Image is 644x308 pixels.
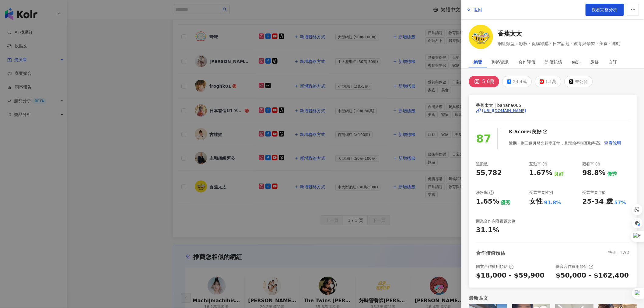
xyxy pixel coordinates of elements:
div: 幣值：TWD [608,250,629,257]
span: 香蕉太太 | banana065 [476,102,629,109]
div: 87 [476,130,491,148]
div: 影音合作費用預估 [556,264,593,269]
button: 5.6萬 [469,76,499,87]
button: 未公開 [564,76,593,87]
div: 1.65% [476,197,499,206]
div: 未公開 [575,77,588,86]
div: 91.8% [544,199,561,206]
a: KOL Avatar [469,25,493,51]
div: 1.67% [529,168,552,178]
div: 聯絡資訊 [492,56,509,68]
button: 1.1萬 [535,76,561,87]
div: [URL][DOMAIN_NAME] [482,108,526,114]
a: 香蕉太太 [498,29,621,38]
button: 返回 [466,4,483,16]
div: $18,000 - $59,900 [476,271,544,280]
div: 良好 [532,128,541,135]
a: 觀看完整分析 [586,4,624,16]
div: 圖文合作費用預估 [476,264,514,269]
span: 觀看完整分析 [592,7,618,12]
div: 優秀 [501,199,510,206]
span: 網紅類型：彩妝 · 促購導購 · 日常話題 · 教育與學習 · 美食 · 運動 [498,40,621,47]
div: 詢價紀錄 [545,56,562,68]
div: K-Score : [509,128,548,135]
div: 良好 [554,171,564,177]
div: 互動率 [529,161,547,167]
div: 優秀 [607,171,617,177]
div: 24.4萬 [513,77,527,86]
div: 1.1萬 [545,77,556,86]
div: 追蹤數 [476,161,488,167]
div: 商業合作內容覆蓋比例 [476,219,516,224]
button: 24.4萬 [502,76,531,87]
div: 57% [614,199,626,206]
div: 女性 [529,197,543,206]
div: 25-34 歲 [582,197,613,206]
div: 總覽 [474,56,482,68]
div: 近期一到三個月發文頻率正常，且漲粉率與互動率高。 [509,137,621,149]
div: 最新貼文 [469,295,637,302]
a: [URL][DOMAIN_NAME] [476,108,629,114]
button: 查看說明 [604,137,621,149]
div: 合作價值預估 [476,250,505,257]
div: 31.1% [476,226,499,235]
div: 受眾主要性別 [529,190,553,195]
span: 返回 [474,7,482,12]
div: 觀看率 [582,161,600,167]
div: 55,782 [476,168,502,178]
div: 漲粉率 [476,190,494,195]
div: 合作評價 [519,56,536,68]
img: KOL Avatar [469,25,493,49]
div: 足跡 [590,56,599,68]
div: 備註 [572,56,581,68]
div: 受眾主要年齡 [582,190,606,195]
div: 98.8% [582,168,605,178]
div: 5.6萬 [482,77,495,86]
div: $50,000 - $162,400 [556,271,629,280]
span: 查看說明 [604,141,621,145]
div: 自訂 [609,56,617,68]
